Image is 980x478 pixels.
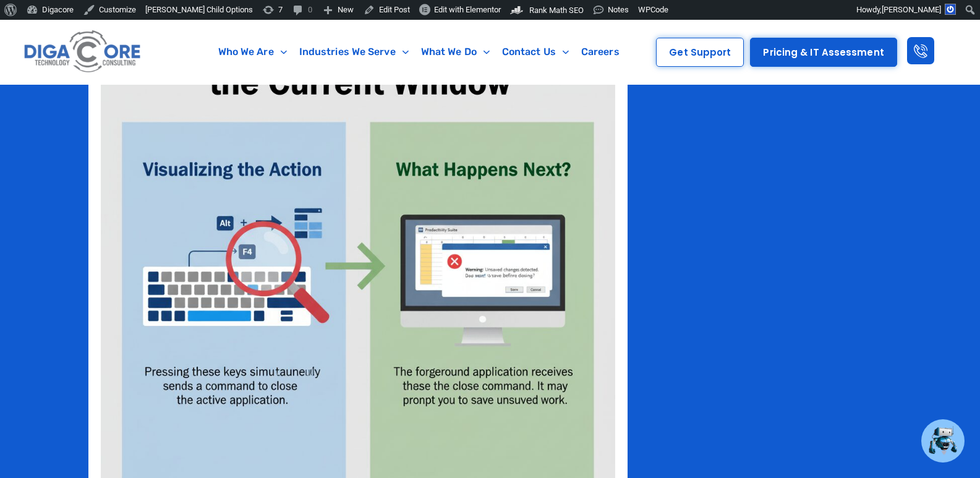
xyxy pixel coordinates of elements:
[763,48,884,57] span: Pricing & IT Assessment
[656,38,744,67] a: Get Support
[750,38,897,67] a: Pricing & IT Assessment
[669,48,731,57] span: Get Support
[293,38,415,66] a: Industries We Serve
[212,38,293,66] a: Who We Are
[21,26,145,78] img: Digacore logo 1
[529,6,584,15] span: Rank Math SEO
[496,38,575,66] a: Contact Us
[434,5,501,14] span: Edit with Elementor
[415,38,496,66] a: What We Do
[882,5,941,14] span: [PERSON_NAME]
[575,38,626,66] a: Careers
[196,38,642,66] nav: Menu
